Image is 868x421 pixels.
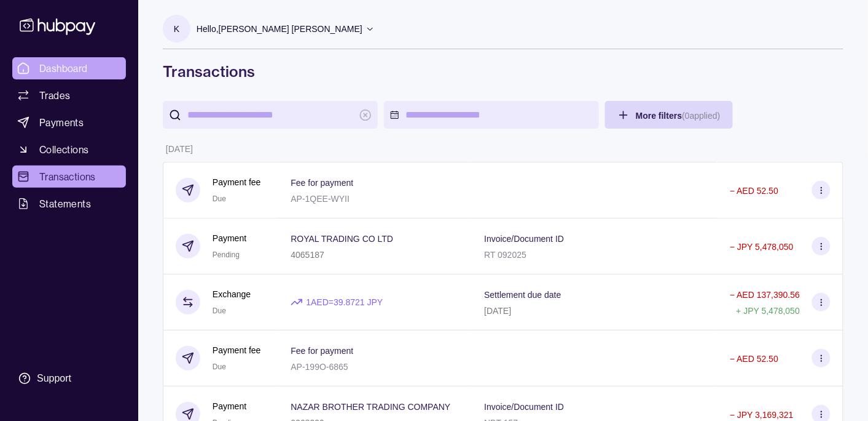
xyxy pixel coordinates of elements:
[213,175,261,189] p: Payment fee
[39,196,91,211] span: Statements
[730,290,800,300] p: − AED 137,390.56
[484,306,511,316] p: [DATE]
[605,101,733,129] button: More filters(0applied)
[213,343,261,357] p: Payment fee
[484,290,561,300] p: Settlement due date
[737,306,800,316] p: + JPY 5,478,050
[12,193,126,215] a: Statements
[197,22,362,36] p: Hello, [PERSON_NAME] [PERSON_NAME]
[213,287,251,301] p: Exchange
[39,88,70,103] span: Trades
[213,399,246,413] p: Payment
[12,138,126,161] a: Collections
[484,234,564,244] p: Invoice/Document ID
[291,346,353,356] p: Fee for payment
[39,169,96,184] span: Transactions
[213,251,240,259] span: Pending
[213,194,226,203] span: Due
[39,115,84,130] span: Payments
[730,354,778,364] p: − AED 52.50
[39,142,88,157] span: Collections
[291,178,353,188] p: Fee for payment
[730,186,778,196] p: − AED 52.50
[12,57,126,79] a: Dashboard
[213,231,246,245] p: Payment
[12,166,126,188] a: Transactions
[291,250,324,260] p: 4065187
[730,410,794,420] p: − JPY 3,169,321
[37,372,71,385] div: Support
[12,366,126,391] a: Support
[163,62,843,81] h1: Transactions
[174,22,179,36] p: K
[484,250,526,260] p: RT 092025
[306,295,383,309] p: 1 AED = 39.8721 JPY
[484,402,564,412] p: Invoice/Document ID
[187,101,353,129] input: search
[166,144,193,154] p: [DATE]
[39,61,88,76] span: Dashboard
[213,363,226,371] span: Due
[682,111,720,121] p: ( 0 applied)
[291,234,393,244] p: ROYAL TRADING CO LTD
[291,362,348,372] p: AP-199O-6865
[636,111,721,121] span: More filters
[12,111,126,134] a: Payments
[730,242,794,252] p: − JPY 5,478,050
[12,84,126,106] a: Trades
[291,402,450,412] p: NAZAR BROTHER TRADING COMPANY
[291,194,350,204] p: AP-1QEE-WYII
[213,307,226,315] span: Due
